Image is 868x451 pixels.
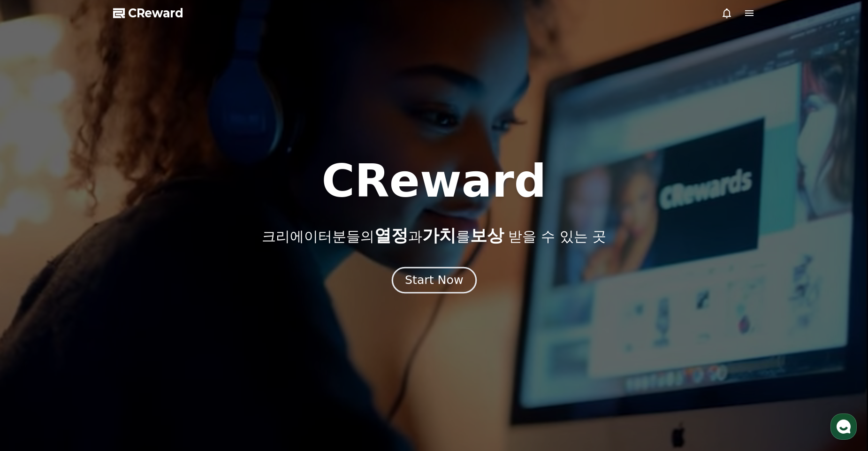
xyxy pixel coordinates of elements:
a: 홈 [3,298,62,321]
a: Start Now [394,277,475,286]
div: Start Now [405,272,463,288]
button: Start Now [391,267,476,293]
span: 대화 [86,312,97,320]
span: 홈 [30,312,35,319]
span: 가치 [422,226,456,245]
span: 열정 [374,226,408,245]
a: 설정 [121,298,180,321]
span: 설정 [145,312,156,319]
span: CReward [128,6,183,21]
p: 크리에이터분들의 과 를 받을 수 있는 곳 [262,226,606,245]
span: 보상 [470,226,504,245]
a: CReward [113,6,183,21]
h1: CReward [321,159,546,204]
a: 대화 [62,298,121,321]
